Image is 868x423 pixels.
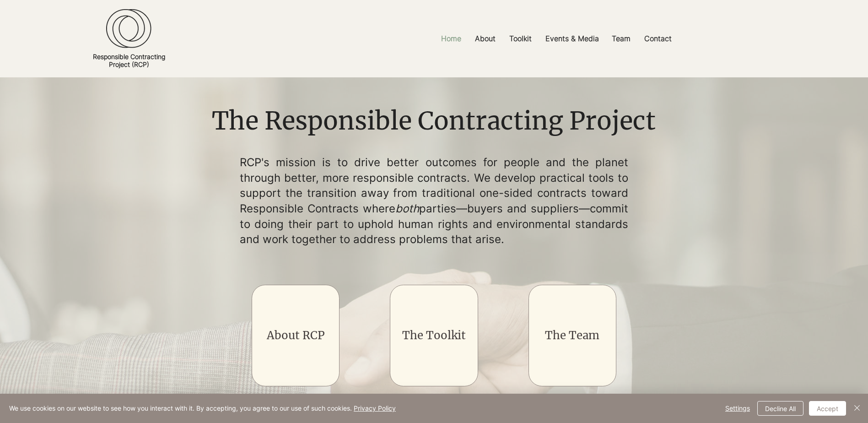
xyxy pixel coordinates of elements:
a: Privacy Policy [354,404,396,412]
button: Close [852,401,863,416]
img: Close [852,402,863,413]
a: Team [605,28,637,49]
a: About [468,28,502,49]
p: Home [437,28,466,49]
a: The Toolkit [402,328,466,342]
p: Events & Media [541,28,604,49]
p: Contact [640,28,676,49]
span: Settings [725,401,750,415]
a: Contact [637,28,679,49]
p: Toolkit [505,28,536,49]
nav: Site [324,28,788,49]
a: Responsible ContractingProject (RCP) [93,53,165,68]
a: About RCP [267,328,325,342]
span: both [395,202,419,215]
button: Accept [809,401,846,416]
p: About [470,28,500,49]
a: Events & Media [539,28,605,49]
a: The Team [545,328,599,342]
button: Decline All [757,401,803,416]
p: RCP's mission is to drive better outcomes for people and the planet through better, more responsi... [240,155,629,247]
h1: The Responsible Contracting Project [205,104,662,139]
a: Home [434,28,468,49]
span: We use cookies on our website to see how you interact with it. By accepting, you agree to our use... [9,404,396,412]
a: Toolkit [502,28,539,49]
p: Team [607,28,635,49]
